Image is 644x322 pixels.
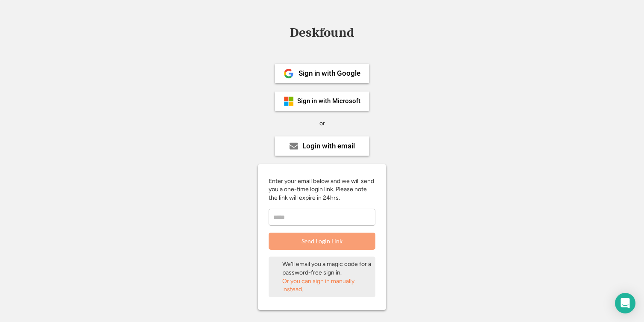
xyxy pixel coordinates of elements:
[286,26,358,39] div: Deskfound
[269,233,375,250] button: Send Login Link
[282,260,372,277] div: We'll email you a magic code for a password-free sign in.
[297,98,360,104] div: Sign in with Microsoft
[284,68,294,79] img: 1024px-Google__G__Logo.svg.png
[299,70,360,77] div: Sign in with Google
[269,177,375,202] div: Enter your email below and we will send you a one-time login link. Please note the link will expi...
[284,96,294,106] img: ms-symbollockup_mssymbol_19.png
[302,142,355,150] div: Login with email
[319,119,325,128] div: or
[282,277,372,294] div: Or you can sign in manually instead.
[615,293,635,313] div: Open Intercom Messenger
